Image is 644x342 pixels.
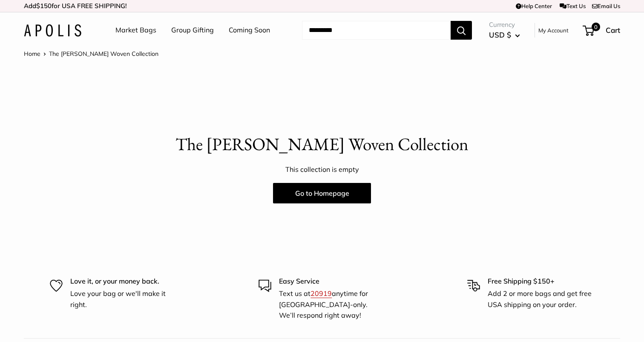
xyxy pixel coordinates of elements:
[229,24,270,37] a: Coming Soon
[489,19,520,31] span: Currency
[489,28,520,42] button: USD $
[36,2,52,10] span: $150
[279,288,385,321] p: Text us at anytime for [GEOGRAPHIC_DATA]-only. We’ll respond right away!
[302,21,451,40] input: Search...
[606,26,620,35] span: Cart
[592,3,620,9] a: Email Us
[279,276,385,287] p: Easy Service
[560,3,586,9] a: Text Us
[592,23,600,31] span: 0
[488,288,594,310] p: Add 2 or more bags and get free USA shipping on your order.
[310,289,332,298] a: 20919
[24,24,81,37] img: Apolis
[273,183,371,203] a: Go to Homepage
[489,30,511,39] span: USD $
[70,276,177,287] p: Love it, or your money back.
[49,50,158,58] span: The [PERSON_NAME] Woven Collection
[115,24,156,37] a: Market Bags
[488,276,594,287] p: Free Shipping $150+
[24,50,40,58] a: Home
[70,288,177,310] p: Love your bag or we'll make it right.
[584,23,620,37] a: 0 Cart
[451,21,472,40] button: Search
[516,3,552,9] a: Help Center
[24,48,158,59] nav: Breadcrumb
[24,163,620,176] p: This collection is empty
[171,24,214,37] a: Group Gifting
[538,25,569,35] a: My Account
[24,132,620,157] p: The [PERSON_NAME] Woven Collection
